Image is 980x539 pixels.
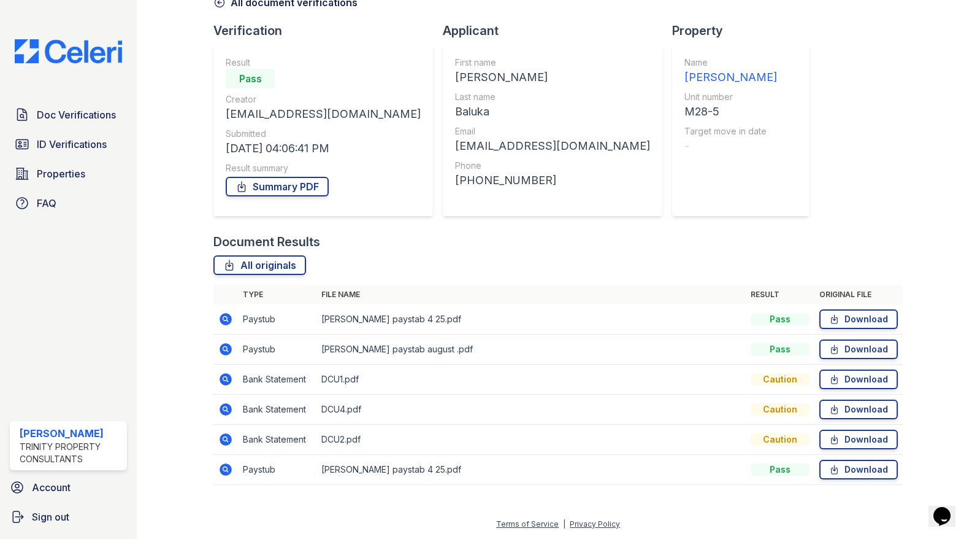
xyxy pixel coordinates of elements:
div: Unit number [684,91,777,103]
div: Caution [751,373,810,386]
div: [EMAIL_ADDRESS][DOMAIN_NAME] [455,138,650,155]
div: Email [455,125,650,138]
td: Paystub [238,455,316,485]
td: [PERSON_NAME] paystab august .pdf [316,335,746,365]
div: [PERSON_NAME] [455,69,650,86]
div: Baluka [455,103,650,120]
span: FAQ [37,196,56,211]
div: [EMAIL_ADDRESS][DOMAIN_NAME] [226,106,421,123]
div: Caution [751,433,810,446]
div: First name [455,56,650,69]
td: DCU4.pdf [316,395,746,425]
div: Result [226,56,421,69]
a: Download [819,370,898,389]
td: [PERSON_NAME] paystab 4 25.pdf [316,304,746,335]
td: Bank Statement [238,425,316,455]
td: Bank Statement [238,365,316,395]
div: Document Results [213,233,320,250]
span: Sign out [32,510,69,524]
div: - [684,138,777,155]
div: Applicant [443,22,672,39]
div: Phone [455,160,650,172]
div: Trinity Property Consultants [20,441,122,465]
div: M28-5 [684,103,777,120]
a: FAQ [10,191,127,215]
td: Paystub [238,335,316,365]
div: Property [672,22,819,39]
a: Download [819,309,898,329]
a: Account [5,475,132,500]
div: | [563,519,565,529]
div: [PERSON_NAME] [20,426,122,441]
div: Caution [751,403,810,416]
a: Properties [10,161,127,186]
div: Result summary [226,162,421,174]
a: Summary PDF [226,177,329,196]
div: Name [684,56,777,69]
div: Pass [751,313,810,325]
td: Paystub [238,304,316,335]
td: DCU2.pdf [316,425,746,455]
div: [PERSON_NAME] [684,69,777,86]
a: Sign out [5,505,132,529]
a: ID Verifications [10,132,127,157]
div: [PHONE_NUMBER] [455,172,650,189]
td: Bank Statement [238,395,316,425]
th: File name [316,285,746,304]
img: CE_Logo_Blue-a8612792a0a2168367f1c8372b55b34899dd931a85d93a1a3d3e32e68fde9ad4.png [5,39,132,63]
td: [PERSON_NAME] paystab 4 25.pdf [316,455,746,485]
a: All originals [213,255,306,275]
a: Name [PERSON_NAME] [684,56,777,86]
a: Terms of Service [496,519,559,529]
td: DCU1.pdf [316,365,746,395]
span: Properties [37,166,85,181]
a: Download [819,339,898,359]
div: [DATE] 04:06:41 PM [226,140,421,157]
div: Last name [455,91,650,103]
span: Account [32,480,71,495]
a: Download [819,400,898,419]
div: Creator [226,93,421,106]
div: Target move in date [684,125,777,138]
th: Result [746,285,814,304]
a: Download [819,460,898,479]
a: Privacy Policy [570,519,620,529]
iframe: chat widget [928,490,968,527]
div: Verification [213,22,443,39]
a: Doc Verifications [10,103,127,127]
th: Type [238,285,316,304]
span: ID Verifications [37,137,107,152]
div: Submitted [226,128,421,140]
a: Download [819,430,898,449]
div: Pass [751,463,810,476]
th: Original file [814,285,903,304]
div: Pass [751,343,810,355]
div: Pass [226,69,275,88]
span: Doc Verifications [37,107,116,122]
